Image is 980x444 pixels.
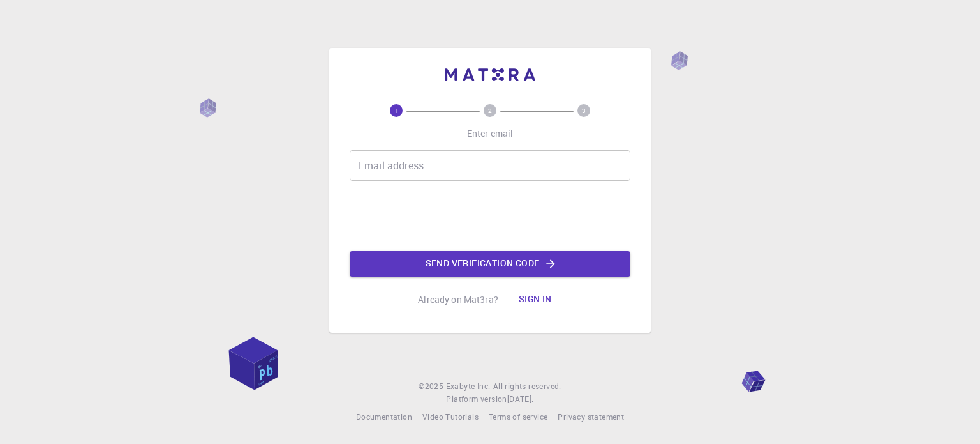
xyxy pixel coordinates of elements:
a: Privacy statement [558,411,624,424]
a: Documentation [356,411,412,424]
span: Documentation [356,411,412,422]
p: Enter email [467,127,514,140]
button: Sign in [509,287,562,312]
text: 2 [488,106,492,115]
button: Send verification code [350,251,630,277]
span: © 2025 [419,380,445,393]
a: [DATE]. [507,393,534,406]
a: Terms of service [489,411,547,424]
text: 3 [582,106,586,115]
span: Privacy statement [558,411,624,422]
span: Terms of service [489,411,547,422]
span: All rights reserved. [493,380,561,393]
span: Video Tutorials [422,411,479,422]
p: Already on Mat3ra? [418,293,498,306]
span: Exabyte Inc. [446,381,491,391]
a: Exabyte Inc. [446,380,491,393]
iframe: reCAPTCHA [393,191,587,241]
span: Platform version [446,393,507,406]
a: Video Tutorials [422,411,479,424]
text: 1 [394,106,398,115]
span: [DATE] . [507,394,534,404]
